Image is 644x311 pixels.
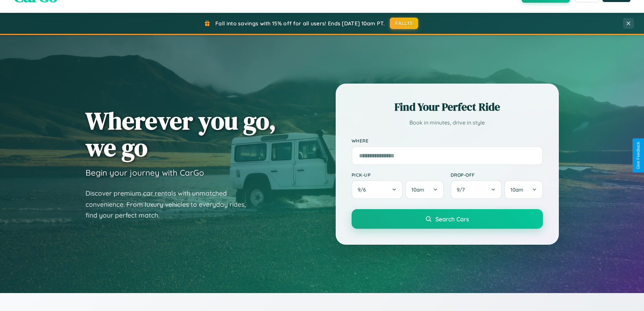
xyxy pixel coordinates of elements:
span: Search Cars [435,215,469,223]
label: Where [352,138,543,143]
div: Give Feedback [636,142,641,169]
span: 9 / 7 [457,186,468,193]
button: 9/6 [352,180,403,199]
h2: Find Your Perfect Ride [352,99,543,114]
p: Discover premium car rentals with unmatched convenience. From luxury vehicles to everyday rides, ... [86,188,255,221]
label: Drop-off [451,172,543,178]
button: FALL15 [390,18,418,29]
h1: Wherever you go, we go [86,107,276,161]
span: 9 / 6 [358,186,369,193]
span: 10am [510,186,523,193]
p: Book in minutes, drive in style [352,118,543,128]
label: Pick-up [352,172,444,178]
span: 10am [411,186,424,193]
button: 9/7 [451,180,502,199]
span: Fall into savings with 15% off for all users! Ends [DATE] 10am PT. [215,20,385,27]
h3: Begin your journey with CarGo [86,168,204,178]
button: Search Cars [352,209,543,229]
button: 10am [405,180,444,199]
button: 10am [504,180,543,199]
